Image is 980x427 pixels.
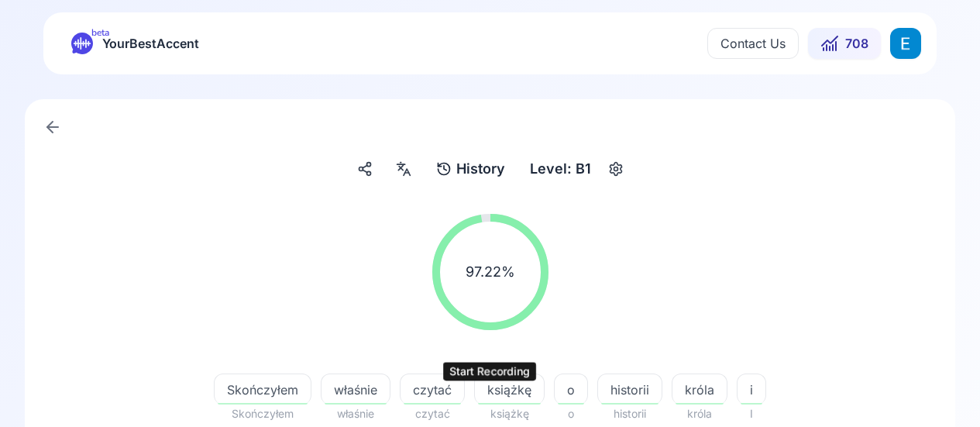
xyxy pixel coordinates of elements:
[474,374,545,405] button: książkę
[59,33,211,54] a: betaYourBestAccent
[555,381,587,399] span: o
[321,405,390,423] span: właśnie
[672,381,727,399] span: króla
[430,155,511,183] button: History
[443,362,536,381] div: Start Recording
[524,155,597,183] div: Level: B1
[102,33,199,54] span: YourBestAccent
[845,34,868,53] span: 708
[466,261,515,283] span: 97.22 %
[400,374,465,405] button: czytać
[401,381,464,399] span: czytać
[524,155,628,183] button: Level: B1
[321,374,390,405] button: właśnie
[597,374,662,405] button: historii
[738,381,765,399] span: i
[672,405,727,423] span: króla
[554,405,588,423] span: o
[737,405,766,423] span: I
[808,28,881,59] button: 708
[214,374,311,405] button: Skończyłem
[322,381,390,399] span: właśnie
[475,381,544,399] span: książkę
[456,158,505,180] span: History
[474,405,545,423] span: książkę
[214,405,311,423] span: Skończyłem
[598,381,662,399] span: historii
[400,405,465,423] span: czytać
[554,374,588,405] button: o
[707,28,799,59] button: Contact Us
[215,381,311,399] span: Skończyłem
[672,374,727,405] button: króla
[597,405,662,423] span: historii
[737,374,766,405] button: i
[890,28,921,59] img: R1
[91,26,109,39] span: beta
